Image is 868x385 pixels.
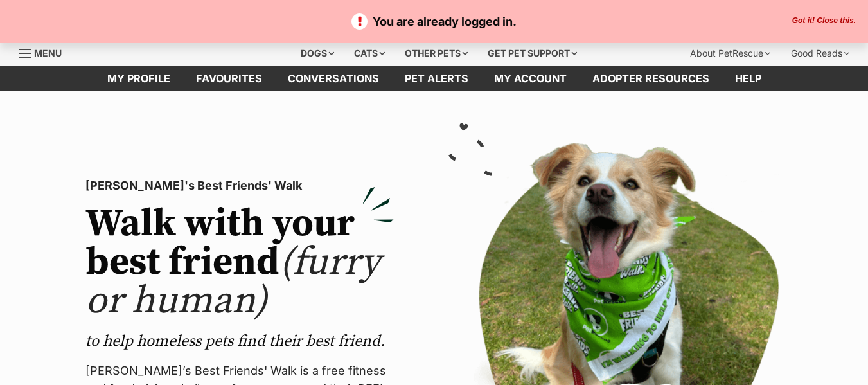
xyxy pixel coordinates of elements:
p: [PERSON_NAME]'s Best Friends' Walk [85,177,394,195]
a: Menu [19,40,71,64]
div: Cats [345,40,394,66]
p: to help homeless pets find their best friend. [85,331,394,352]
a: Help [722,66,774,91]
a: My profile [94,66,183,91]
div: About PetRescue [681,40,779,66]
h2: Walk with your best friend [85,205,394,321]
a: Adopter resources [580,66,722,91]
a: Favourites [183,66,275,91]
a: My account [481,66,580,91]
span: (furry or human) [85,238,380,325]
a: conversations [275,66,392,91]
a: Pet alerts [392,66,481,91]
div: Good Reads [782,40,858,66]
span: Menu [34,48,62,58]
div: Other pets [396,40,477,66]
div: Get pet support [479,40,586,66]
div: Dogs [292,40,343,66]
